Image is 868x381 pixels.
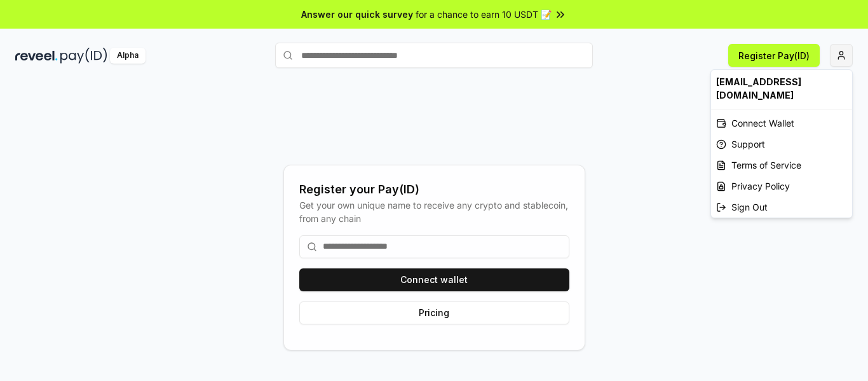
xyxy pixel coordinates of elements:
[711,134,852,155] a: Support
[711,197,852,218] div: Sign Out
[711,176,852,197] a: Privacy Policy
[711,113,852,134] div: Connect Wallet
[711,70,852,107] div: [EMAIL_ADDRESS][DOMAIN_NAME]
[711,155,852,176] a: Terms of Service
